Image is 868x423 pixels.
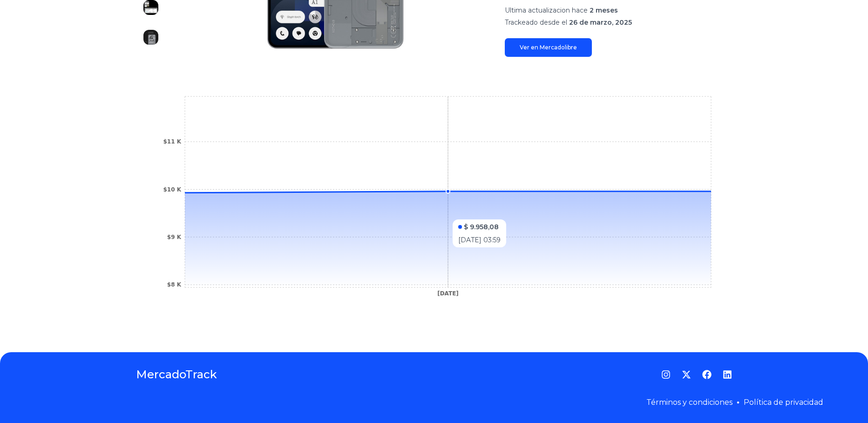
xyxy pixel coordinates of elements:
[136,367,217,382] a: MercadoTrack
[163,186,181,193] tspan: $10 K
[505,38,592,57] a: Ver en Mercadolibre
[661,370,671,379] a: Instagram
[505,6,588,14] span: Ultima actualizacion hace
[646,398,732,407] a: Términos y condiciones
[143,30,158,45] img: Nothing Phone (3a) Pro 12gb Ram 256gb Rom Teléfono 5g Smartphone Snapdragon 7s Gen 3 Octa Cpu 6.7...
[167,234,182,240] tspan: $9 K
[505,18,567,27] span: Trackeado desde el
[569,18,632,27] span: 26 de marzo, 2025
[163,138,181,145] tspan: $11 K
[590,6,618,14] span: 2 meses
[723,370,732,379] a: LinkedIn
[702,370,712,379] a: Facebook
[744,398,823,407] a: Política de privacidad
[682,370,691,379] a: Twitter
[167,281,182,288] tspan: $8 K
[437,290,459,297] tspan: [DATE]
